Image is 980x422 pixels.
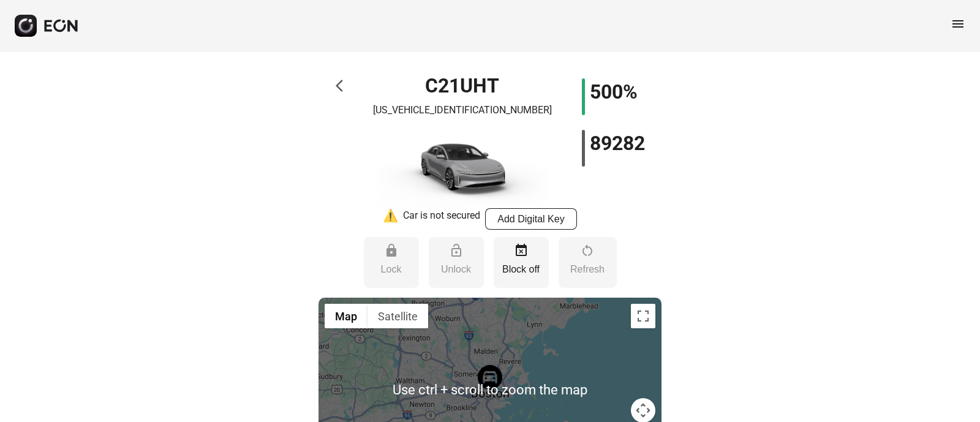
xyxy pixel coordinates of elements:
button: Block off [494,237,549,288]
p: [US_VEHICLE_IDENTIFICATION_NUMBER] [373,103,552,118]
span: arrow_back_ios [336,78,350,93]
span: menu [951,17,965,31]
h1: 89282 [590,136,645,151]
button: Show satellite imagery [367,304,428,328]
button: Show street map [325,304,367,328]
div: ⚠️ [383,208,398,230]
p: Block off [500,262,543,277]
div: Car is not secured [403,208,480,230]
span: event_busy [514,243,529,258]
img: car [377,122,548,208]
button: Add Digital Key [485,208,577,230]
h1: 500% [590,85,638,99]
button: Toggle fullscreen view [631,304,655,328]
h1: C21UHT [425,78,499,93]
